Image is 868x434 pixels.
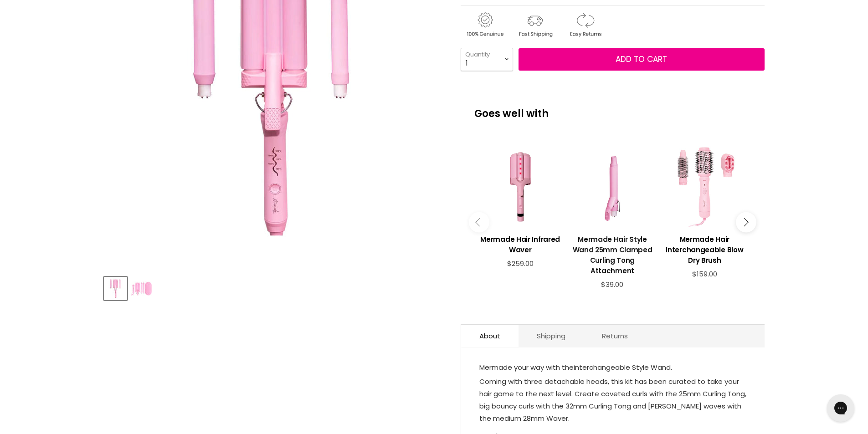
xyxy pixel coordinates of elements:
a: Returns [584,325,646,347]
span: $159.00 [692,269,717,279]
a: View product:Mermade Hair Style Wand 25mm Clamped Curling Tong Attachment [571,227,654,281]
button: Mermade Hair Style Wand [104,277,127,300]
p: interchangeable Style Wand. [479,361,746,375]
iframe: Gorgias live chat messenger [822,391,859,425]
a: View product:Mermade Hair Infrared Waver [479,227,562,260]
span: Mermade your way with the [479,363,574,372]
img: Mermade Hair Style Wand [105,278,126,299]
span: $39.00 [601,280,623,289]
img: returns.gif [561,11,609,39]
span: Add to cart [616,54,667,65]
img: genuine.gif [461,11,509,39]
select: Quantity [461,48,513,71]
img: Mermade Hair Style Wand [131,278,152,299]
p: Coming with three detachable heads, this kit has been curated to take your hair game to the next ... [479,375,746,426]
img: shipping.gif [511,11,559,39]
a: View product:Mermade Hair Interchangeable Blow Dry Brush [663,227,746,270]
a: Shipping [519,325,584,347]
span: $259.00 [507,259,534,268]
h3: Mermade Hair Interchangeable Blow Dry Brush [663,234,746,266]
button: Add to cart [519,48,765,71]
div: Product thumbnails [103,274,446,300]
h3: Mermade Hair Style Wand 25mm Clamped Curling Tong Attachment [571,234,654,276]
p: Goes well with [474,94,751,124]
a: About [461,325,519,347]
button: Mermade Hair Style Wand [130,277,153,300]
h3: Mermade Hair Infrared Waver [479,234,562,255]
